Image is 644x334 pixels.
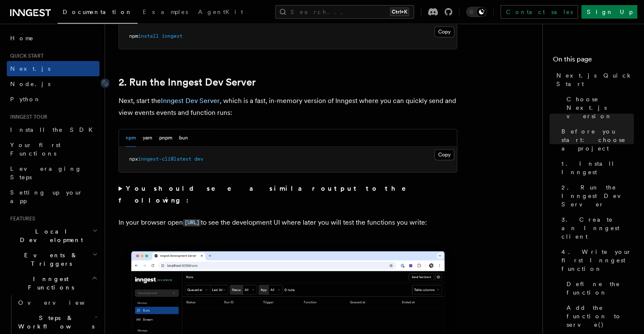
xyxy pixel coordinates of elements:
button: Local Development [7,224,100,248]
span: Leveraging Steps [10,165,82,181]
a: Next.js Quick Start [553,68,634,92]
span: install [138,33,159,39]
span: Quick start [7,53,44,59]
span: Overview [18,299,105,306]
button: yarn [143,129,152,147]
span: Add the function to serve() [567,303,634,329]
a: Before you start: choose a project [558,124,634,156]
span: Next.js Quick Start [556,71,634,88]
a: Add the function to serve() [563,300,634,332]
a: Python [7,92,100,107]
span: Steps & Workflows [15,314,94,331]
button: Copy [434,26,454,37]
button: Toggle dark mode [466,7,486,17]
a: Sign Up [581,5,637,19]
a: 4. Write your first Inngest function [558,244,634,276]
span: Examples [143,8,188,15]
a: Inngest Dev Server [161,97,220,105]
a: AgentKit [193,3,248,23]
a: Define the function [563,276,634,300]
span: Local Development [7,227,92,244]
span: npm [129,33,138,39]
span: Features [7,215,35,222]
span: inngest-cli@latest [138,156,191,162]
a: Node.js [7,76,100,92]
span: Events & Triggers [7,251,92,268]
span: 2. Run the Inngest Dev Server [561,183,634,209]
a: 2. Run the Inngest Dev Server [558,180,634,212]
p: Next, start the , which is a fast, in-memory version of Inngest where you can quickly send and vi... [119,95,457,119]
kbd: Ctrl+K [390,8,409,16]
span: Before you start: choose a project [561,127,634,153]
span: 4. Write your first Inngest function [561,248,634,273]
a: Install the SDK [7,122,100,137]
span: Node.js [10,81,50,87]
a: 2. Run the Inngest Dev Server [119,76,256,88]
a: Leveraging Steps [7,161,100,185]
a: Setting up your app [7,185,100,209]
span: Inngest Functions [7,275,91,292]
a: [URL] [183,218,201,226]
button: Events & Triggers [7,248,100,271]
button: Steps & Workflows [15,310,100,334]
span: Home [10,34,34,42]
button: bun [179,129,188,147]
span: Install the SDK [10,126,98,133]
span: 3. Create an Inngest client [561,215,634,241]
strong: You should see a similar output to the following: [119,184,418,204]
span: Next.js [10,65,50,72]
button: Search...Ctrl+K [275,5,414,19]
summary: You should see a similar output to the following: [119,183,457,206]
button: npm [126,129,136,147]
span: Choose Next.js version [567,95,634,120]
span: Python [10,96,41,103]
h4: On this page [553,54,634,68]
span: Your first Functions [10,142,61,157]
span: Define the function [567,280,634,297]
code: [URL] [183,219,201,226]
a: Documentation [58,3,138,24]
span: Inngest tour [7,114,47,120]
a: Your first Functions [7,137,100,161]
a: Overview [15,295,100,310]
button: Inngest Functions [7,271,100,295]
a: Choose Next.js version [563,92,634,124]
a: Examples [138,3,193,23]
button: pnpm [159,129,172,147]
a: 1. Install Inngest [558,156,634,180]
span: Documentation [63,8,133,15]
a: Next.js [7,61,100,76]
span: inngest [162,33,182,39]
p: In your browser open to see the development UI where later you will test the functions you write: [119,217,457,229]
span: dev [194,156,203,162]
a: Home [7,31,100,46]
span: AgentKit [198,8,243,15]
a: 3. Create an Inngest client [558,212,634,244]
span: Setting up your app [10,189,83,204]
a: Contact sales [500,5,578,19]
button: Copy [434,149,454,160]
span: npx [129,156,138,162]
span: 1. Install Inngest [561,159,634,176]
